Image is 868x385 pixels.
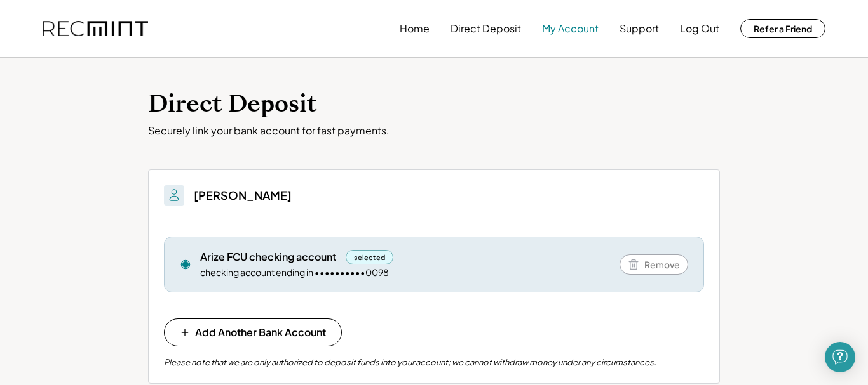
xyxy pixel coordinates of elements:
div: Arize FCU checking account [200,250,336,264]
div: Please note that we are only authorized to deposit funds into your account; we cannot withdraw mo... [164,356,656,368]
button: Add Another Bank Account [164,318,342,346]
div: Securely link your bank account for fast payments. [148,124,720,138]
img: People.svg [166,188,182,203]
h1: Direct Deposit [148,89,720,119]
div: selected [346,250,393,264]
img: recmint-logotype%403x.png [43,21,148,37]
div: Open Intercom Messenger [825,342,855,372]
button: Support [620,16,659,41]
h3: [PERSON_NAME] [194,188,292,202]
button: My Account [542,16,599,41]
button: Log Out [680,16,719,41]
span: Remove [644,260,680,269]
button: Home [400,16,430,41]
button: Refer a Friend [740,19,825,38]
button: Remove [620,254,688,275]
div: checking account ending in ••••••••••0098 [200,266,389,279]
span: Add Another Bank Account [195,327,326,337]
button: Direct Deposit [451,16,521,41]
